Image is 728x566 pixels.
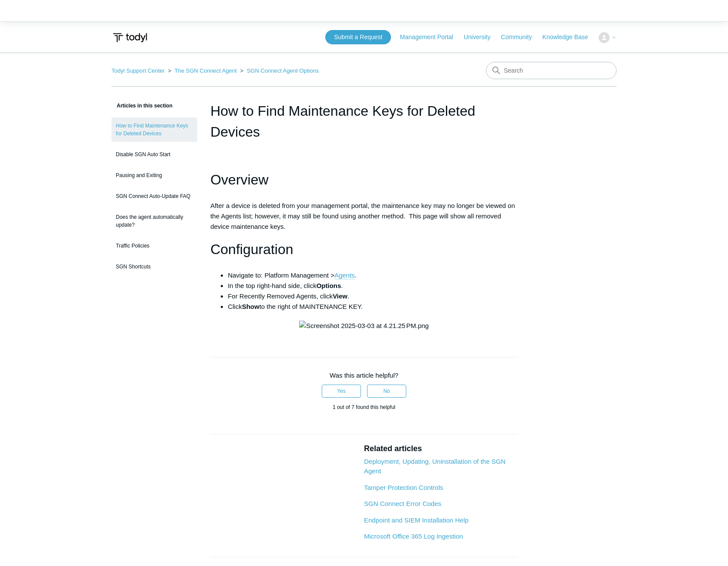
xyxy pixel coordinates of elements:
a: Todyl Support Center [111,67,165,74]
input: Search [486,62,617,79]
li: SGN Connect Agent Options [238,67,319,74]
button: This article was helpful [322,385,361,398]
a: Pausing and Exiting [111,167,197,184]
button: This article was not helpful [367,385,406,398]
a: Community [501,33,541,42]
a: Knowledge Base [543,33,597,42]
h2: Related articles [364,443,518,455]
strong: Show [242,303,260,310]
a: Does the agent automatically update? [111,209,197,233]
a: How to Find Maintenance Keys for Deleted Devices [111,117,197,142]
a: Agents [334,271,355,279]
li: The SGN Connect Agent [166,67,239,74]
a: Management Portal [400,33,462,42]
h1: Overview [210,169,518,191]
img: Screenshot 2025-03-03 at 4.21.25 PM.png [299,321,428,331]
a: SGN Shortcuts [111,258,197,275]
a: Microsoft Office 365 Log Ingestion [364,533,463,540]
li: Navigate to: Platform Management > . [228,270,518,281]
a: Tamper Protection Controls [364,484,443,491]
li: Click to the right of MAINTENANCE KEY. [228,301,518,312]
a: Traffic Policies [111,238,197,254]
span: Articles in this section [111,103,172,109]
a: Endpoint and SIEM Installation Help [364,516,468,524]
a: University [464,33,499,42]
span: Was this article helpful? [330,372,398,379]
h1: How to Find Maintenance Keys for Deleted Devices [210,100,518,142]
li: In the top right-hand side, click . [228,281,518,291]
li: For Recently Removed Agents, click . [228,291,518,301]
li: Todyl Support Center [111,67,166,74]
a: SGN Connect Error Codes [364,500,442,507]
img: Todyl Support Center Help Center home page [111,30,148,46]
p: After a device is deleted from your management portal, the maintenance key may no longer be viewe... [210,201,518,232]
a: Submit a Request [325,30,391,44]
h1: Configuration [210,238,518,261]
a: SGN Connect Agent Options [247,67,319,74]
strong: View [333,292,347,300]
a: The SGN Connect Agent [175,67,237,74]
a: Deployment, Updating, Uninstallation of the SGN Agent [364,458,506,475]
strong: Options [317,282,341,289]
a: Disable SGN Auto Start [111,146,197,163]
a: SGN Connect Auto-Update FAQ [111,188,197,204]
span: 1 out of 7 found this helpful [333,404,395,410]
